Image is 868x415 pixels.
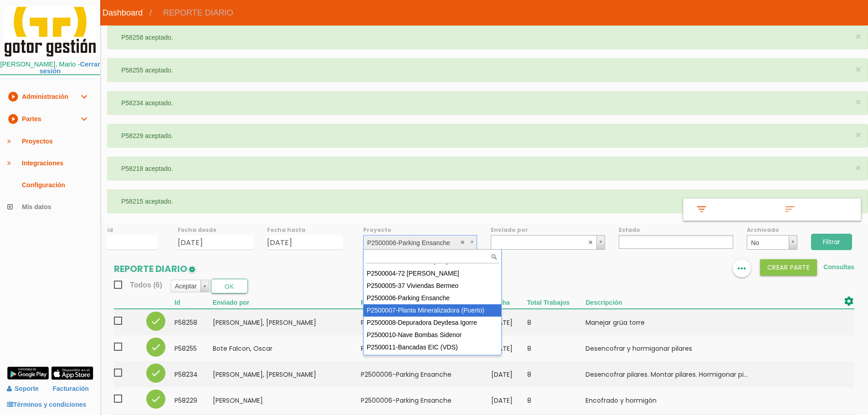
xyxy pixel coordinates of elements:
div: P2500012-Nave Jundiz [364,354,501,366]
div: P2500006-Parking Ensanche [364,292,501,304]
div: P2500008-Depuradora Deydesa Igorre [364,317,501,329]
div: P2500011-Bancadas EIC (VDS) [364,341,501,354]
div: P2500010-Nave Bombas Sidenor [364,329,501,341]
div: P2500005-37 Viviendas Bermeo [364,280,501,292]
div: P2500007-Planta Mineralizadora (Puerto) [364,304,501,317]
div: P2500004-72 [PERSON_NAME] [364,267,501,280]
